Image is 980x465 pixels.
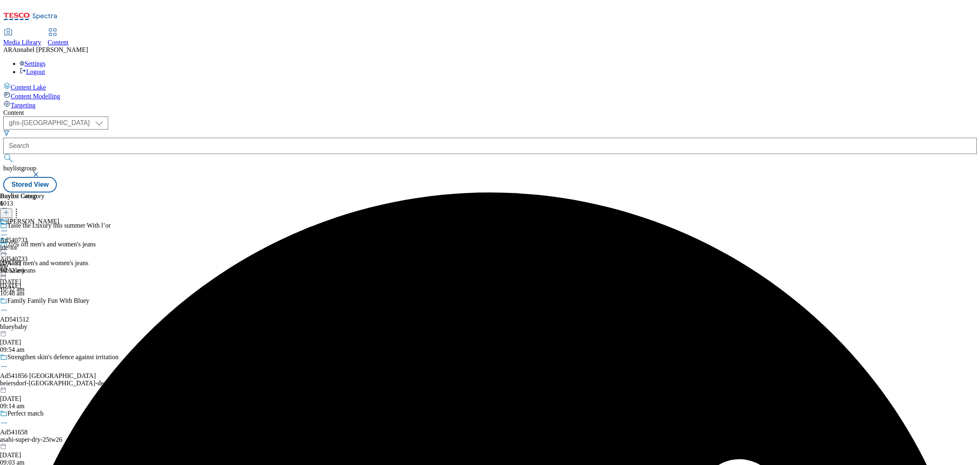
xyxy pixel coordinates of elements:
[11,84,46,91] span: Content Lake
[11,93,60,100] span: Content Modelling
[3,82,977,91] a: Content Lake
[48,29,69,46] a: Content
[20,60,46,67] a: Settings
[3,39,41,46] span: Media Library
[3,138,977,154] input: Search
[7,241,96,248] div: 25% off men's and women's jeans
[3,91,977,100] a: Content Modelling
[11,102,36,109] span: Targeting
[3,46,12,53] span: AR
[3,29,41,46] a: Media Library
[3,165,36,172] span: buylistgroup
[3,130,10,136] svg: Search Filters
[7,218,59,225] div: [PERSON_NAME]
[7,353,118,361] div: Strengthen skin's defence against irritation
[48,39,69,46] span: Content
[20,68,45,75] a: Logout
[3,109,977,116] div: Content
[7,410,43,417] div: Perfect match
[3,100,977,109] a: Targeting
[12,46,88,53] span: Annabel [PERSON_NAME]
[3,177,57,192] button: Stored View
[7,297,89,304] div: Family Family Fun With Bluey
